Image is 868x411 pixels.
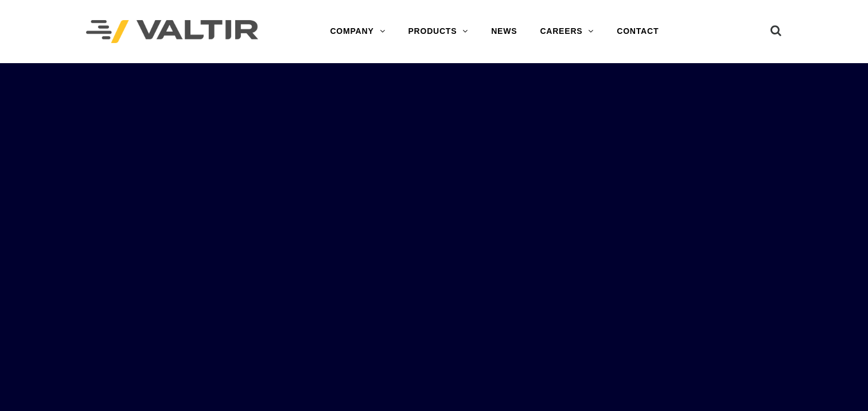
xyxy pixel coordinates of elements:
[605,20,670,43] a: CONTACT
[318,20,396,43] a: COMPANY
[396,20,480,43] a: PRODUCTS
[86,20,258,44] img: Valtir
[480,20,528,43] a: NEWS
[528,20,605,43] a: CAREERS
